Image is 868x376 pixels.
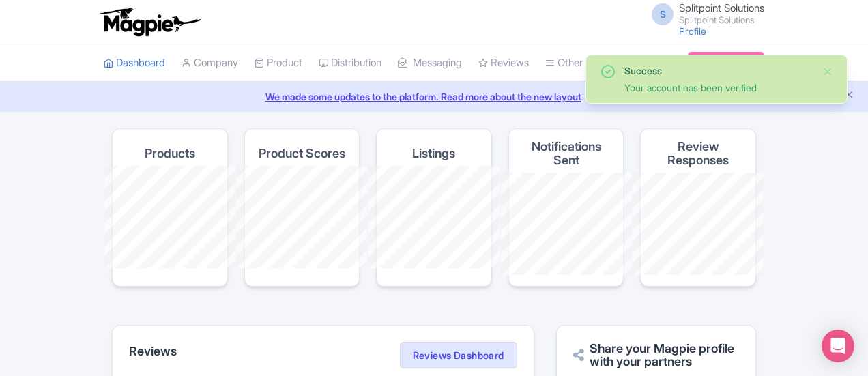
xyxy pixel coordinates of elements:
[319,44,381,82] a: Distribution
[259,147,345,160] h4: Product Scores
[182,44,238,82] a: Company
[97,7,203,37] img: logo-ab69f6fb50320c5b225c76a69d11143b.png
[652,140,744,167] h4: Review Responses
[822,330,854,362] div: Open Intercom Messenger
[400,342,517,369] a: Reviews Dashboard
[688,52,764,72] a: Subscription
[643,3,764,25] a: S Splitpoint Solutions Splitpoint Solutions
[844,88,854,104] button: Close announcement
[8,89,860,104] a: We made some updates to the platform. Read more about the new layout
[624,63,811,78] div: Success
[255,44,302,82] a: Product
[679,1,764,14] span: Splitpoint Solutions
[129,345,177,358] h2: Reviews
[573,342,739,369] h2: Share your Magpie profile with your partners
[679,25,706,37] a: Profile
[520,140,613,167] h4: Notifications Sent
[624,81,811,95] div: Your account has been verified
[145,147,195,160] h4: Products
[545,44,583,82] a: Other
[679,16,764,25] small: Splitpoint Solutions
[652,3,674,25] span: S
[398,44,462,82] a: Messaging
[412,147,455,160] h4: Listings
[104,44,165,82] a: Dashboard
[478,44,529,82] a: Reviews
[822,63,833,80] button: Close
